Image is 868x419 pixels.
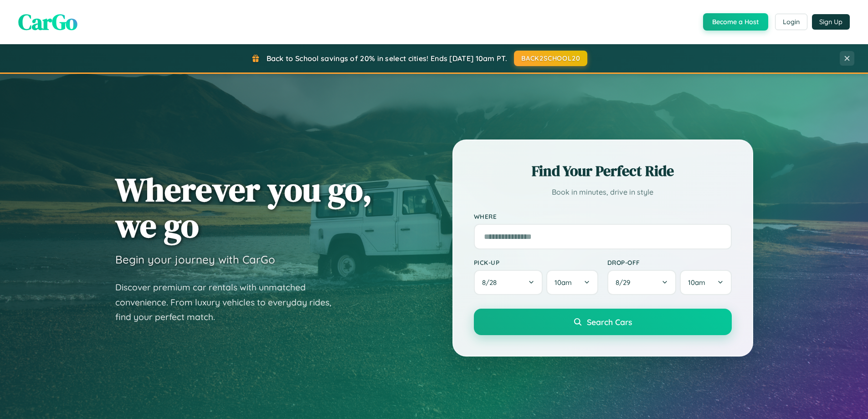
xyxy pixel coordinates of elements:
span: 10am [688,278,705,287]
p: Book in minutes, drive in style [474,186,732,199]
button: Search Cars [474,309,732,335]
p: Discover premium car rentals with unmatched convenience. From luxury vehicles to everyday rides, ... [115,280,343,325]
button: Become a Host [703,13,768,31]
button: 10am [680,270,731,295]
label: Where [474,212,732,220]
h2: Find Your Perfect Ride [474,161,732,181]
span: Search Cars [587,317,632,327]
button: 8/28 [474,270,543,295]
h3: Begin your journey with CarGo [115,253,275,266]
span: 8 / 28 [482,278,501,287]
button: Login [775,14,807,30]
label: Pick-up [474,259,598,266]
span: CarGo [18,7,77,37]
button: BACK2SCHOOL20 [514,51,587,66]
span: Back to School savings of 20% in select cities! Ends [DATE] 10am PT. [267,54,507,63]
button: 8/29 [607,270,677,295]
h1: Wherever you go, we go [115,171,372,243]
button: 10am [546,270,598,295]
button: Sign Up [812,14,850,30]
span: 10am [555,278,572,287]
label: Drop-off [607,259,732,266]
span: 8 / 29 [616,278,635,287]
